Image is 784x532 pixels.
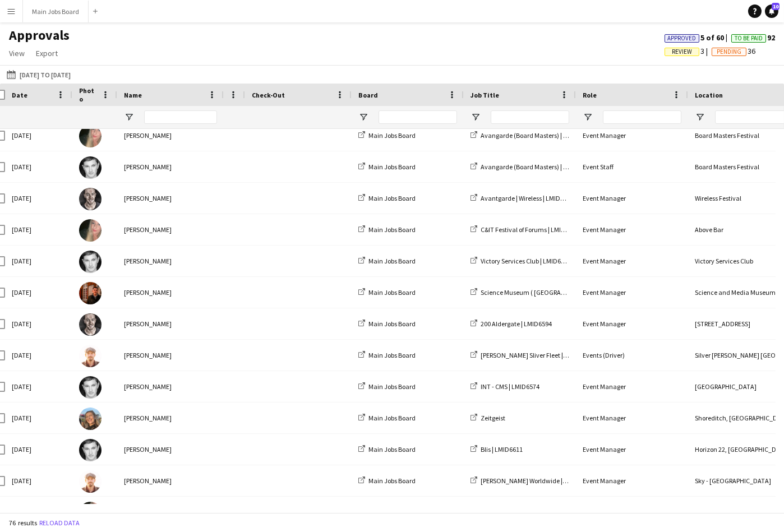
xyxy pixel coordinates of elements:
span: Main Jobs Board [368,445,416,454]
span: Main Jobs Board [368,351,416,359]
div: [PERSON_NAME] [117,340,224,371]
a: Avantgarde | Wireless | LMID6585 [471,194,574,202]
span: Export [36,48,58,58]
a: Main Jobs Board [358,257,416,265]
span: Victory Services Club | LMID6330 [481,257,571,265]
div: [DATE] [5,120,72,151]
div: [PERSON_NAME] [117,403,224,433]
a: [PERSON_NAME] Sliver Fleet | LMID6688 [471,351,592,359]
img: Arthur Thomas [79,313,102,336]
div: [DATE] [5,465,72,496]
img: Emma Kelly [79,502,102,524]
span: Main Jobs Board [368,194,416,202]
img: Rebecca Kitto [79,408,102,430]
div: [PERSON_NAME] [117,371,224,402]
button: [DATE] to [DATE] [4,68,73,81]
button: Open Filter Menu [358,112,368,122]
span: Science Museum ( [GEOGRAPHIC_DATA]) | LMID6615 [481,288,630,297]
img: Emma Kelly [79,219,102,242]
div: Event Manager [576,308,688,339]
div: [PERSON_NAME] [117,214,224,245]
span: 5 of 60 [665,33,731,43]
img: Przemyslaw Grabowski [79,470,102,493]
span: 3 [665,46,712,56]
a: Blis | LMID6611 [471,445,523,454]
span: Main Jobs Board [368,414,416,422]
span: Main Jobs Board [368,382,416,391]
a: Main Jobs Board [358,320,416,328]
div: [DATE] [5,246,72,276]
span: Name [124,91,142,99]
span: Location [695,91,723,99]
span: 92 [731,33,775,43]
span: Main Jobs Board [368,163,416,171]
span: Pending [717,48,741,55]
div: [PERSON_NAME] [117,308,224,339]
a: Main Jobs Board [358,414,416,422]
span: INT - CMS | LMID6574 [481,382,539,391]
img: Przemyslaw Grabowski [79,345,102,367]
div: [DATE] [5,340,72,371]
button: Main Jobs Board [23,1,89,22]
div: [PERSON_NAME] [117,434,224,465]
span: Date [12,91,27,99]
img: Arthur Thomas [79,188,102,210]
span: To Be Paid [735,35,763,42]
a: Science Museum ( [GEOGRAPHIC_DATA]) | LMID6615 [471,288,630,297]
div: Event Manager [576,246,688,276]
span: Board [358,91,378,99]
div: [DATE] [5,497,72,528]
span: C&IT Festival of Forums | LMID6493 [481,225,579,234]
div: [PERSON_NAME] [117,151,224,182]
a: Main Jobs Board [358,382,416,391]
span: Main Jobs Board [368,225,416,234]
button: Open Filter Menu [471,112,481,122]
img: Emma Kelly [79,125,102,147]
a: [PERSON_NAME] Worldwide | LMID6540 [471,477,592,485]
span: Main Jobs Board [368,288,416,297]
div: Event Manager [576,465,688,496]
div: Event Manager [576,214,688,245]
div: [DATE] [5,183,72,214]
a: Main Jobs Board [358,131,416,140]
span: Avangarde (Board Masters) | LMID6666 [481,163,591,171]
div: Event Manager [576,183,688,214]
span: [PERSON_NAME] Worldwide | LMID6540 [481,477,592,485]
a: Main Jobs Board [358,225,416,234]
input: Name Filter Input [144,110,217,124]
a: INT - CMS | LMID6574 [471,382,539,391]
a: Zeitgeist [471,414,505,422]
input: Role Filter Input [603,110,681,124]
span: Blis | LMID6611 [481,445,523,454]
span: [PERSON_NAME] Sliver Fleet | LMID6688 [481,351,592,359]
div: Event Manager [576,403,688,433]
a: Victory Services Club | LMID6330 [471,257,571,265]
a: Main Jobs Board [358,477,416,485]
a: Main Jobs Board [358,351,416,359]
span: View [9,48,25,58]
span: 200 Aldergate | LMID6594 [481,320,552,328]
div: Event Manager [576,434,688,465]
span: Photo [79,86,97,103]
div: [DATE] [5,151,72,182]
a: Avangarde (Board Masters) | LMID6666 [471,131,591,140]
img: Jay Slovick [79,376,102,399]
span: Avangarde (Board Masters) | LMID6666 [481,131,591,140]
a: 200 Aldergate | LMID6594 [471,320,552,328]
img: Louie Aldons-Locke [79,282,102,304]
a: Main Jobs Board [358,194,416,202]
span: Approved [668,35,697,42]
div: [PERSON_NAME] [117,246,224,276]
div: [DATE] [5,277,72,308]
img: Jay Slovick [79,439,102,461]
div: Event Manager [576,497,688,528]
a: Avangarde (Board Masters) | LMID6666 [471,163,591,171]
span: Main Jobs Board [368,320,416,328]
div: [PERSON_NAME] [117,183,224,214]
div: Event Manager [576,371,688,402]
img: Jay Slovick [79,156,102,179]
a: 10 [765,4,778,18]
div: [DATE] [5,308,72,339]
div: Event Manager [576,120,688,151]
a: Export [31,46,62,61]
